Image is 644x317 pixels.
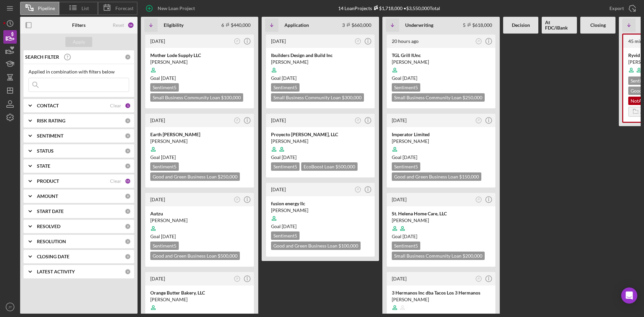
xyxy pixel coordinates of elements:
text: JT [236,277,238,280]
span: $100,000 [338,243,358,249]
div: 5 $618,000 [463,22,492,28]
div: Open Intercom Messenger [621,287,637,304]
div: Proyecto [PERSON_NAME], LLC [271,131,370,138]
text: JT [357,119,359,121]
time: 09/27/2025 [161,75,176,81]
b: RESOLVED [37,224,60,229]
div: TGL Grill IUnc [392,52,490,59]
span: $500,000 [335,164,355,169]
div: [PERSON_NAME] [392,59,490,65]
div: 0 [125,239,131,245]
b: At FDC/iBank [545,20,574,31]
span: Goal [392,154,417,160]
b: CLOSING DATE [37,254,69,259]
div: 0 [125,118,131,124]
time: 09/23/2025 [282,223,297,229]
div: Export [609,2,624,15]
span: Goal [392,233,417,239]
div: [PERSON_NAME] [392,296,490,303]
div: New Loan Project [158,2,195,15]
div: Autzu [150,210,249,217]
a: 20 hours agoJTTGL Grill IUnc[PERSON_NAME]Goal [DATE]Sentiment5Small Business Community Loan $250,000 [386,34,496,109]
button: JT [233,195,242,204]
div: 1 [125,103,131,109]
div: 0 [125,163,131,169]
time: 2025-08-26 22:19 [392,197,407,202]
time: 2025-09-03 21:17 [392,38,419,44]
b: SEARCH FILTER [25,54,59,60]
time: 2025-08-04 19:46 [150,276,165,281]
div: 16 [127,22,134,29]
span: Goal [150,75,176,81]
a: [DATE]JTSt. Helena Home Care, LLC[PERSON_NAME]Goal [DATE]Sentiment5Small Business Community Loan ... [386,192,496,268]
time: 2025-08-12 03:52 [271,187,286,192]
div: 14 Loan Projects • $3,550,000 Total [338,5,440,11]
div: Good and Green Business Loan [392,172,481,181]
div: Sentiment 5 [150,83,179,92]
div: Orange Butter Bakery, LLC [150,289,249,296]
span: $150,000 [459,174,479,179]
b: SENTIMENT [37,133,63,139]
a: [DATE]JTAutzu[PERSON_NAME]Goal [DATE]Sentiment5Good and Green Business Loan $500,000 [144,192,255,268]
span: $300,000 [342,95,362,100]
div: Apply [73,37,85,47]
span: $200,000 [463,253,482,259]
span: $500,000 [218,253,237,259]
time: 09/01/2025 [282,154,297,160]
div: Sentiment 5 [392,242,420,250]
b: PRODUCT [37,178,59,184]
span: Goal [392,75,417,81]
div: [PERSON_NAME] [271,138,370,145]
div: Sentiment 5 [271,83,300,92]
div: 6 $440,000 [221,22,251,28]
div: Sentiment 5 [392,162,420,171]
span: Pipeline [38,6,55,11]
a: [DATE]JTMother Lode Supply LLC[PERSON_NAME]Goal [DATE]Sentiment5Small Business Community Loan $10... [144,34,255,109]
text: JT [236,119,238,121]
div: Small Business Community Loan [271,93,364,102]
div: Clear [110,178,121,184]
div: Applied in combination with filters below [29,69,129,74]
span: $250,000 [218,174,237,179]
div: Good and Green Business Loan [271,242,361,250]
div: Clear [110,103,121,108]
b: RESOLUTION [37,239,66,244]
button: JT [3,300,17,314]
div: [PERSON_NAME] [271,59,370,65]
div: EcoBoost Loan [301,162,358,171]
div: 15 [125,178,131,184]
div: 3 $660,000 [342,22,371,28]
div: 0 [125,133,131,139]
b: Closing [590,22,606,28]
div: Good and Green Business Loan [150,172,240,181]
b: Eligibility [164,22,183,28]
a: [DATE]JTProyecto [PERSON_NAME], LLC[PERSON_NAME]Goal [DATE]Sentiment5EcoBoost Loan $500,000 [265,113,376,178]
span: List [82,6,89,11]
time: 2025-09-02 22:28 [392,117,407,123]
button: JT [474,274,483,283]
div: Sentiment 5 [271,162,300,171]
div: 0 [125,254,131,260]
span: $100,000 [221,95,241,100]
div: 0 [125,193,131,199]
button: JT [474,116,483,125]
span: Goal [271,75,297,81]
time: 09/27/2025 [161,233,176,239]
button: JT [354,116,363,125]
div: Mother Lode Supply LLC [150,52,249,59]
div: 3 Hermanos Inc dba Tacos Los 3 Hermanos [392,289,490,296]
time: 2025-08-13 18:42 [392,276,407,281]
button: JT [233,37,242,46]
span: Goal [150,154,176,160]
button: JT [233,274,242,283]
div: [PERSON_NAME] [150,217,249,224]
div: Small Business Community Loan [392,252,485,260]
text: JT [236,40,238,42]
time: 09/29/2025 [402,75,417,81]
time: 08/11/2025 [402,233,417,239]
time: 09/29/2025 [161,154,176,160]
b: AMOUNT [37,194,58,199]
div: [PERSON_NAME] [392,138,490,145]
time: 2025-08-15 10:59 [150,117,165,123]
span: Goal [271,223,297,229]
